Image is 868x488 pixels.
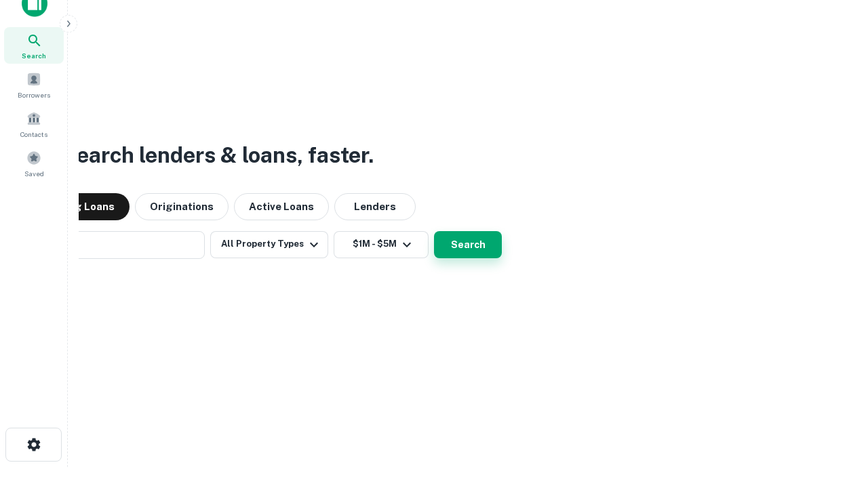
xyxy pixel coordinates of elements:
[24,168,44,179] span: Saved
[4,27,64,64] a: Search
[4,106,64,142] a: Contacts
[20,129,47,140] span: Contacts
[334,231,429,258] button: $1M - $5M
[4,145,64,182] a: Saved
[210,231,328,258] button: All Property Types
[434,231,502,258] button: Search
[135,193,229,220] button: Originations
[62,139,374,171] h3: Search lenders & loans, faster.
[22,50,46,61] span: Search
[18,89,50,100] span: Borrowers
[4,66,64,103] a: Borrowers
[234,193,329,220] button: Active Loans
[334,193,416,220] button: Lenders
[800,380,868,445] iframe: Chat Widget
